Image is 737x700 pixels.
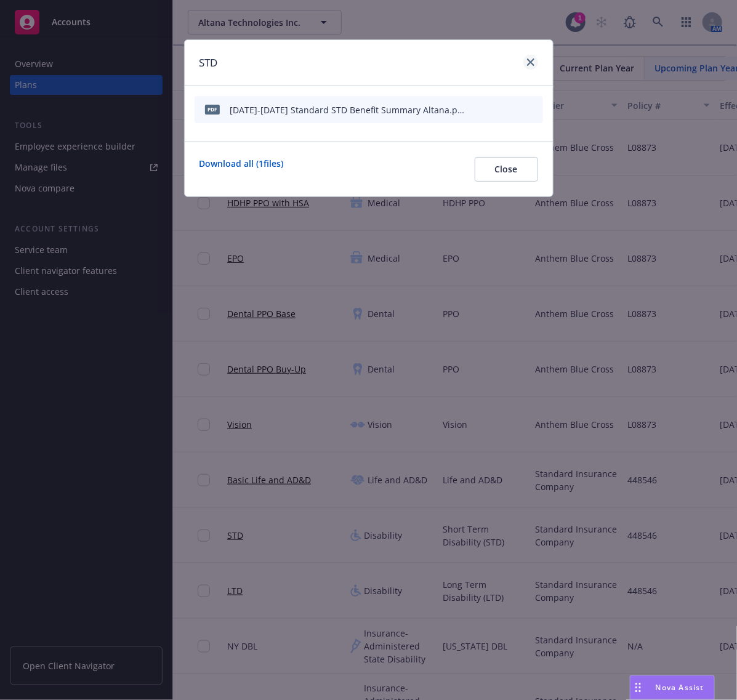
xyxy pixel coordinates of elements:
[199,157,284,182] a: Download all ( 1 files)
[495,163,518,175] span: Close
[475,157,538,182] button: Close
[630,676,646,699] div: Drag to move
[230,103,465,116] div: [DATE]-[DATE] Standard STD Benefit Summary Altana.pdf
[507,103,518,116] button: preview file
[199,55,218,71] h1: STD
[488,103,497,116] button: download file
[523,55,538,70] a: close
[656,682,704,693] span: Nova Assist
[205,105,220,114] span: pdf
[528,103,538,116] button: archive file
[630,675,715,700] button: Nova Assist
